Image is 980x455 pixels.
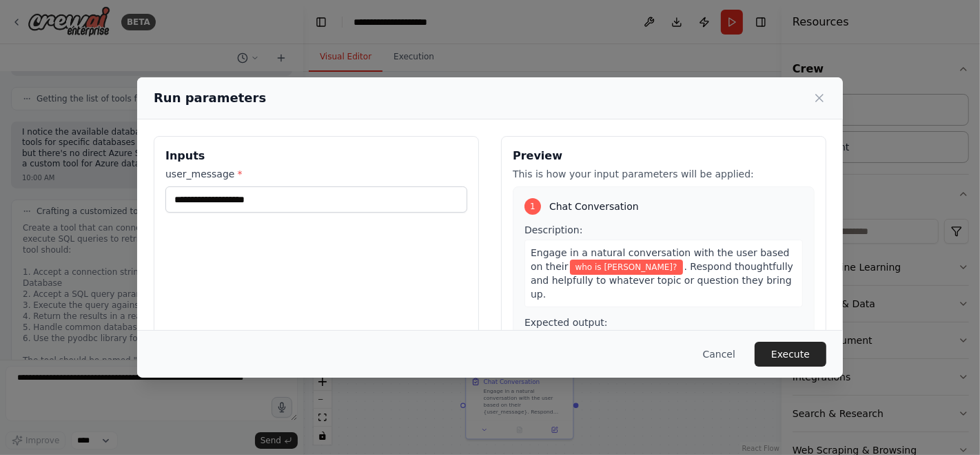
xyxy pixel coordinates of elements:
div: 1 [524,198,541,215]
span: . Respond thoughtfully and helpfully to whatever topic or question they bring up. [531,261,793,300]
span: Chat Conversation [549,200,639,213]
p: This is how your input parameters will be applied: [513,167,815,181]
span: Variable: user_message [570,260,683,275]
button: Execute [755,342,826,367]
span: Expected output: [524,317,608,328]
h2: Run parameters [154,88,266,108]
span: Engage in a natural conversation with the user based on their [531,247,790,272]
button: Cancel [692,342,746,367]
label: user_message [165,167,467,181]
h3: Inputs [165,148,467,164]
h3: Preview [513,148,815,164]
span: Description: [524,224,582,235]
